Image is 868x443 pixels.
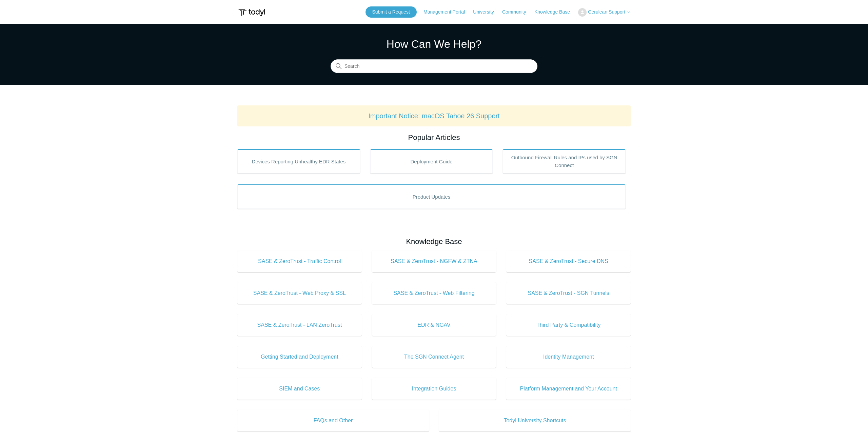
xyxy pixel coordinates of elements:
[331,60,537,73] input: Search
[516,289,620,297] span: SASE & ZeroTrust - SGN Tunnels
[382,289,486,297] span: SASE & ZeroTrust - Web Filtering
[372,378,496,400] a: Integration Guides
[506,314,631,336] a: Third Party & Compatibility
[372,250,496,272] a: SASE & ZeroTrust - NGFW & ZTNA
[506,346,631,368] a: Identity Management
[506,378,631,400] a: Platform Management and Your Account
[372,314,496,336] a: EDR & NGAV
[506,282,631,304] a: SASE & ZeroTrust - SGN Tunnels
[423,8,472,16] a: Management Portal
[503,149,626,174] a: Outbound Firewall Rules and IPs used by SGN Connect
[237,314,362,336] a: SASE & ZeroTrust - LAN ZeroTrust
[370,149,493,174] a: Deployment Guide
[534,8,577,16] a: Knowledge Base
[368,112,500,120] a: Important Notice: macOS Tahoe 26 Support
[237,149,360,174] a: Devices Reporting Unhealthy EDR States
[248,257,352,265] span: SASE & ZeroTrust - Traffic Control
[506,250,631,272] a: SASE & ZeroTrust - Secure DNS
[237,378,362,400] a: SIEM and Cases
[439,410,631,431] a: Todyl University Shortcuts
[237,6,266,19] img: Todyl Support Center Help Center home page
[331,36,537,52] h1: How Can We Help?
[248,353,352,361] span: Getting Started and Deployment
[473,8,500,16] a: University
[502,8,533,16] a: Community
[237,410,429,431] a: FAQs and Other
[237,132,631,143] h2: Popular Articles
[248,289,352,297] span: SASE & ZeroTrust - Web Proxy & SSL
[449,417,620,425] span: Todyl University Shortcuts
[516,257,620,265] span: SASE & ZeroTrust - Secure DNS
[237,184,626,209] a: Product Updates
[248,385,352,393] span: SIEM and Cases
[382,257,486,265] span: SASE & ZeroTrust - NGFW & ZTNA
[248,321,352,329] span: SASE & ZeroTrust - LAN ZeroTrust
[516,353,620,361] span: Identity Management
[237,346,362,368] a: Getting Started and Deployment
[516,385,620,393] span: Platform Management and Your Account
[578,8,631,17] button: Cerulean Support
[237,282,362,304] a: SASE & ZeroTrust - Web Proxy & SSL
[237,236,631,247] h2: Knowledge Base
[237,250,362,272] a: SASE & ZeroTrust - Traffic Control
[382,321,486,329] span: EDR & NGAV
[588,9,625,15] span: Cerulean Support
[248,417,419,425] span: FAQs and Other
[372,282,496,304] a: SASE & ZeroTrust - Web Filtering
[366,6,417,18] a: Submit a Request
[382,385,486,393] span: Integration Guides
[372,346,496,368] a: The SGN Connect Agent
[382,353,486,361] span: The SGN Connect Agent
[516,321,620,329] span: Third Party & Compatibility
